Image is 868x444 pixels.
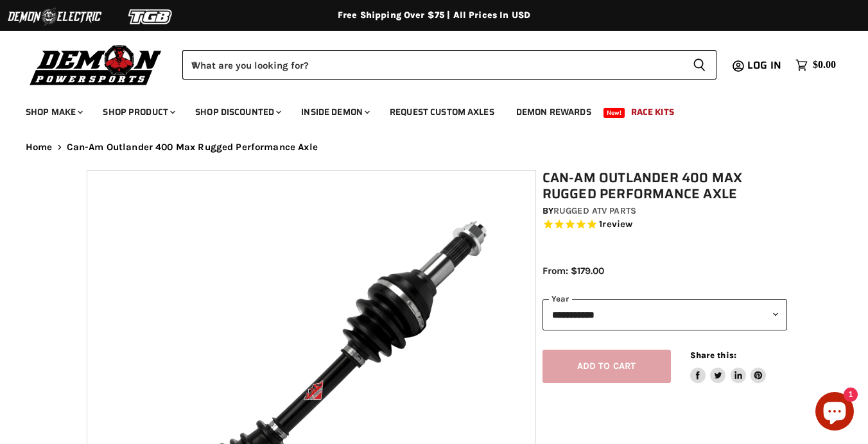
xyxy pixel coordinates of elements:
a: Inside Demon [291,99,378,125]
span: $0.00 [813,59,836,71]
img: Demon Electric Logo 2 [6,4,103,29]
ul: Main menu [16,94,833,125]
span: Share this: [690,350,736,360]
a: Demon Rewards [507,99,601,125]
button: Search [682,50,716,80]
a: Log in [742,60,789,71]
a: Home [26,142,53,153]
span: 1 reviews [599,219,632,230]
form: Product [182,50,716,80]
a: Shop Make [16,99,91,125]
aside: Share this: [690,350,767,384]
input: When autocomplete results are available use up and down arrows to review and enter to select [182,50,682,80]
img: TGB Logo 2 [103,4,199,29]
span: New! [603,108,625,118]
span: Can-Am Outlander 400 Max Rugged Performance Axle [67,142,318,153]
a: Rugged ATV Parts [553,205,636,216]
inbox-online-store-chat: Shopify online store chat [812,392,858,434]
span: Rated 5.0 out of 5 stars 1 reviews [542,218,788,232]
a: $0.00 [789,56,842,74]
span: Log in [747,57,781,73]
h1: Can-Am Outlander 400 Max Rugged Performance Axle [542,170,788,202]
a: Race Kits [621,99,684,125]
img: Demon Powersports [26,42,166,87]
a: Shop Discounted [186,99,289,125]
select: year [542,299,788,330]
a: Shop Product [93,99,183,125]
span: From: $179.00 [542,265,604,277]
a: Request Custom Axles [380,99,504,125]
span: review [602,219,632,230]
div: by [542,204,788,218]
